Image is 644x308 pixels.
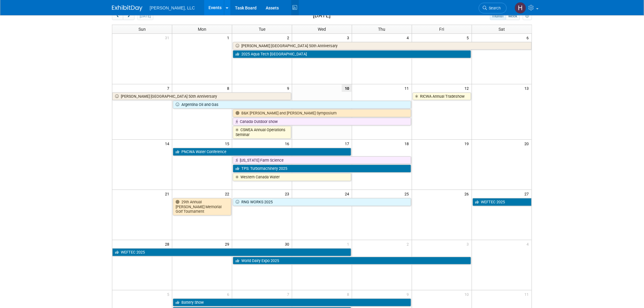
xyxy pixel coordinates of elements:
button: [DATE] [137,12,153,20]
a: Argentina Oil and Gas [173,101,411,109]
span: 4 [406,34,412,41]
span: 30 [284,240,292,248]
span: 9 [286,84,292,92]
span: 17 [344,140,352,147]
a: Battery Show [173,299,411,306]
span: 4 [526,240,532,248]
span: Thu [378,27,386,32]
a: Western Canada Water [233,173,351,181]
a: PNCWA Water Conference [173,148,351,156]
span: 21 [164,190,172,198]
img: ExhibitDay [112,5,142,11]
span: 16 [284,140,292,147]
span: 15 [224,140,232,147]
button: prev [112,12,123,20]
span: 13 [524,84,532,92]
span: 3 [346,34,352,41]
span: 7 [286,290,292,298]
a: RNG WORKS 2025 [233,198,411,206]
span: 7 [166,84,172,92]
i: Personalize Calendar [525,14,529,18]
a: Search [479,3,507,13]
button: month [490,12,506,20]
span: 2 [286,34,292,41]
span: 28 [164,240,172,248]
button: next [123,12,134,20]
span: Mon [198,27,206,32]
span: 18 [404,140,412,147]
span: 6 [226,290,232,298]
h2: [DATE] [313,12,331,19]
span: [PERSON_NAME], LLC [150,5,195,10]
span: 2 [406,240,412,248]
a: World Dairy Expo 2025 [233,257,471,265]
img: Hannah Mulholland [515,2,526,14]
span: 31 [164,34,172,41]
a: RICWA Annual Tradeshow [413,93,471,100]
span: Fri [439,27,444,32]
span: 25 [404,190,412,198]
span: Wed [318,27,326,32]
span: 1 [226,34,232,41]
span: 23 [284,190,292,198]
a: 2025 Aqua Tech [GEOGRAPHIC_DATA] [233,50,471,58]
span: 27 [524,190,532,198]
span: 10 [342,84,352,92]
span: 26 [464,190,472,198]
span: Search [487,6,501,10]
span: 9 [406,290,412,298]
a: Canada Outdoor show [233,118,411,126]
span: 10 [464,290,472,298]
span: 5 [466,34,472,41]
span: Sat [499,27,505,32]
span: Tue [259,27,265,32]
a: 29th Annual [PERSON_NAME] Memorial Golf Tournament [173,198,231,215]
span: 22 [224,190,232,198]
span: 8 [226,84,232,92]
a: CSWEA Annual Operations Seminar [233,126,291,138]
a: WEFTEC 2025 [473,198,532,206]
span: 3 [466,240,472,248]
a: TPS: Turbomachinery 2025 [233,165,411,173]
a: B&K [PERSON_NAME] and [PERSON_NAME] Symposium [233,109,411,117]
button: myCustomButton [523,12,532,20]
a: [US_STATE] Farm Science [233,156,411,164]
span: 11 [404,84,412,92]
a: WEFTEC 2025 [112,248,351,256]
span: 24 [344,190,352,198]
span: 6 [526,34,532,41]
span: 29 [224,240,232,248]
span: Sun [138,27,146,32]
span: 19 [464,140,472,147]
a: [PERSON_NAME] [GEOGRAPHIC_DATA] 50th Anniversary [112,93,291,100]
a: [PERSON_NAME] [GEOGRAPHIC_DATA] 50th Anniversary [233,42,532,50]
span: 12 [464,84,472,92]
span: 11 [524,290,532,298]
button: week [506,12,520,20]
span: 1 [346,240,352,248]
span: 20 [524,140,532,147]
span: 14 [164,140,172,147]
span: 5 [166,290,172,298]
span: 8 [346,290,352,298]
